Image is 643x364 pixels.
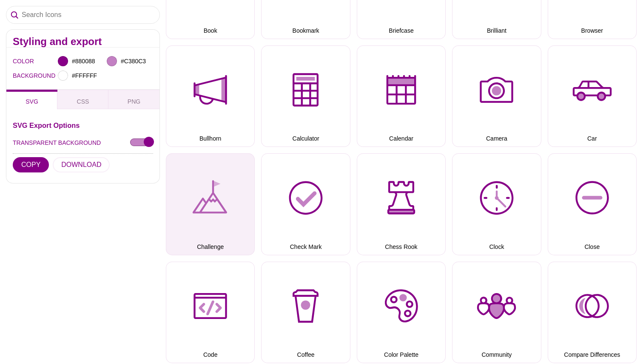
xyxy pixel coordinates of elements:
[261,45,350,147] button: Calculator
[13,137,101,148] label: TRANSPARENT BACKGROUND
[166,262,255,363] button: Code
[357,45,446,147] button: Calendar
[13,157,49,172] button: COPY
[57,90,108,109] button: CSS
[108,90,159,109] button: PNG
[357,262,446,363] button: Color Palette
[548,153,637,255] button: Close
[261,153,350,255] button: Check Mark
[53,157,110,172] button: DOWNLOAD
[128,98,140,105] span: PNG
[548,262,637,363] button: Compare Differences
[166,153,255,255] button: Challenge
[452,45,541,147] button: Camera
[13,70,23,81] label: BACKGROUND
[357,153,446,255] button: Chess Rook
[6,6,159,23] input: Search Icons
[13,122,153,129] h3: SVG Export Options
[452,262,541,363] button: Community
[13,56,23,67] label: COLOR
[261,262,350,363] button: Coffee
[548,45,637,147] button: Car
[77,98,89,105] span: CSS
[13,38,153,45] h2: Styling and export
[452,153,541,255] button: Clock
[166,45,255,147] button: Bullhorn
